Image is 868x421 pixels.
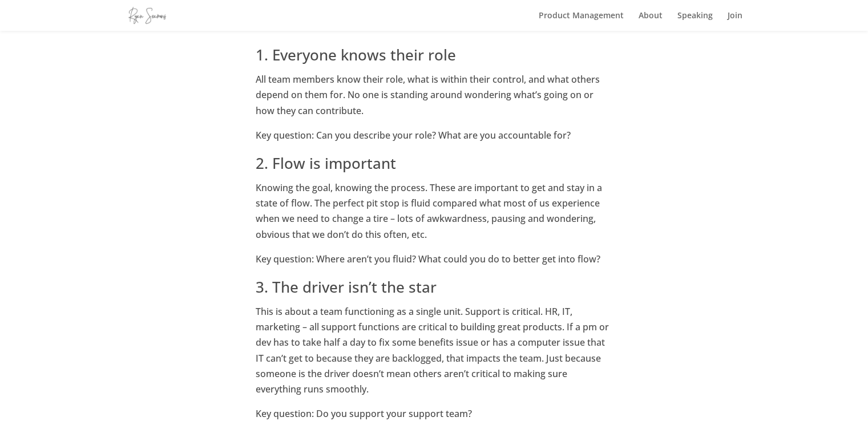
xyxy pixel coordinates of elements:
[256,128,612,152] p: Key question: Can you describe your role? What are you accountable for?
[256,252,612,276] p: Key question: Where aren’t you fluid? What could you do to better get into flow?
[677,11,713,31] a: Speaking
[256,152,612,180] h2: 2. Flow is important
[639,11,663,31] a: About
[256,304,612,406] p: This is about a team functioning as a single unit. Support is critical. HR, IT, marketing – all s...
[256,44,612,72] h2: 1. Everyone knows their role
[256,72,612,128] p: All team members know their role, what is within their control, and what others depend on them fo...
[256,180,612,252] p: Knowing the goal, knowing the process. These are important to get and stay in a state of flow. Th...
[128,7,166,23] img: ryanseamons.com
[256,276,612,304] h2: 3. The driver isn’t the star
[728,11,742,31] a: Join
[539,11,624,31] a: Product Management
